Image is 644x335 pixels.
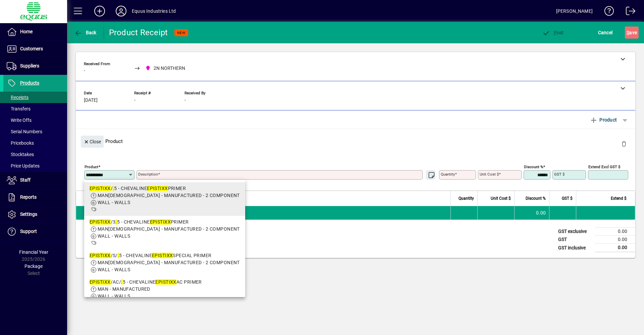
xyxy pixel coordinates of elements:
em: . [115,219,117,225]
span: ost [542,30,564,35]
span: Back [74,30,97,35]
span: MAN[DEMOGRAPHIC_DATA] - MANUFACTURED - 2 COMPONENT [98,193,240,198]
a: Write Offs [3,114,67,126]
span: Reports [20,194,37,200]
button: Post [540,27,566,39]
span: Suppliers [20,63,39,68]
span: P [554,30,557,35]
mat-option: EPISTIXX/S/.5 - CHEVALINE EPISTIXX SPECIAL PRIMER [84,249,245,276]
td: GST [555,236,595,244]
mat-label: Extend excl GST $ [588,164,620,169]
mat-option: EPISTIXX/.5 - CHEVALINE EPISTIXX PRIMER [84,182,245,216]
mat-option: EPISTIXX/AC/.5 - CHEVALINE EPISTIXX AC PRIMER [84,276,245,309]
span: Price Updates [7,163,40,169]
span: WALL - WALLS [98,267,130,272]
mat-label: Description [138,172,158,177]
em: EPISTIXX [90,253,111,258]
app-page-header-button: Delete [616,141,632,147]
em: . [113,186,114,191]
mat-label: Discount % [524,164,543,169]
span: - [134,98,136,103]
span: - [184,98,186,103]
td: 0.00 [595,228,635,236]
em: EPISTIXX [90,186,111,191]
span: Home [20,29,33,34]
span: Financial Year [19,249,48,255]
span: Package [24,264,43,269]
em: EPISTIXX [155,279,176,285]
div: /S/ 5 - CHEVALINE SPECIAL PRIMER [90,252,240,259]
a: Settings [3,206,67,223]
button: Delete [616,136,632,152]
button: Close [81,136,104,148]
div: Product Receipt [109,27,168,38]
span: NEW [177,31,185,35]
td: GST exclusive [555,228,595,236]
a: Pricebooks [3,137,67,149]
span: Close [84,136,101,147]
button: Add [89,5,110,17]
div: / 5 - CHEVALINE PRIMER [90,185,240,192]
em: . [121,279,122,285]
em: EPISTIXX [150,219,171,225]
span: Discount % [526,195,546,202]
mat-option: EPISTIXX/3.5 - CHEVALINE EPISTIXX PRIMER [84,216,245,249]
em: EPISTIXX [90,279,111,285]
span: Stocktakes [7,152,34,157]
div: /AC/ 5 - CHEVALINE AC PRIMER [90,279,240,286]
a: Receipts [3,92,67,103]
span: Support [20,229,37,234]
span: Transfers [7,106,31,111]
span: Quantity [459,195,474,202]
em: EPISTIXX [90,219,111,225]
span: Settings [20,211,37,217]
div: /3 5 - CHEVALINE PRIMER [90,219,240,226]
a: Price Updates [3,160,67,172]
a: Stocktakes [3,149,67,160]
em: EPISTIXX [152,253,173,258]
mat-label: Unit Cost $ [480,172,499,177]
span: S [627,30,629,35]
a: Serial Numbers [3,126,67,137]
em: . [118,253,119,258]
div: Equus Industries Ltd [132,6,176,16]
em: EPISTIXX [147,186,168,191]
span: - [84,68,85,74]
span: MAN - MANUFACTURED [98,286,150,292]
app-page-header-button: Back [67,27,104,39]
mat-label: Quantity [441,172,455,177]
span: Extend $ [611,195,627,202]
td: 0.00 [514,206,549,220]
span: [DATE] [84,98,98,103]
a: Staff [3,172,67,189]
span: WALL - WALLS [98,293,130,299]
a: Support [3,223,67,240]
span: 2N NORTHERN [154,65,185,72]
a: Knowledge Base [599,1,614,23]
mat-label: Product [85,164,98,169]
button: Save [625,27,639,39]
span: 2N NORTHERN [144,64,188,73]
span: Serial Numbers [7,129,42,134]
span: MAN[DEMOGRAPHIC_DATA] - MANUFACTURED - 2 COMPONENT [98,260,240,265]
a: Suppliers [3,58,67,75]
button: Cancel [596,27,614,39]
span: MAN[DEMOGRAPHIC_DATA] - MANUFACTURED - 2 COMPONENT [98,226,240,232]
a: Home [3,23,67,40]
span: GST $ [562,195,573,202]
span: Customers [20,46,43,51]
span: Receipts [7,95,29,100]
button: Profile [110,5,132,17]
span: WALL - WALLS [98,233,130,239]
span: Unit Cost $ [491,195,511,202]
td: GST inclusive [555,244,595,252]
mat-label: GST $ [554,172,565,177]
a: Customers [3,41,67,57]
td: 0.00 [595,236,635,244]
a: Logout [621,1,636,23]
span: Staff [20,177,31,183]
td: 0.00 [595,244,635,252]
span: Write Offs [7,117,32,123]
div: [PERSON_NAME] [556,6,593,16]
span: WALL - WALLS [98,200,130,205]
